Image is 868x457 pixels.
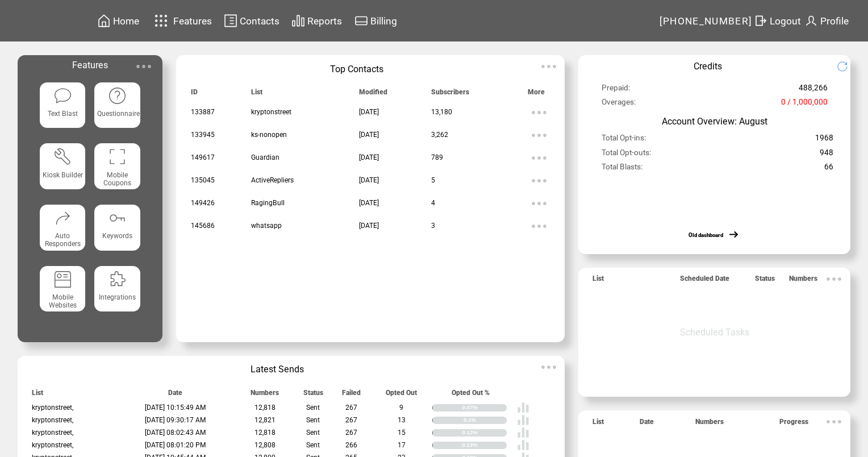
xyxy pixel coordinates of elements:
span: Integrations [99,293,136,301]
span: Numbers [789,275,817,288]
a: Text Blast [40,82,85,135]
img: contacts.svg [224,14,237,28]
span: Mobile Coupons [103,171,131,187]
div: 0.12% [462,429,507,436]
a: Auto Responders [40,205,85,257]
span: Reports [307,15,342,27]
span: [DATE] 08:01:20 PM [145,441,206,449]
span: [DATE] [359,131,379,139]
span: Billing [370,15,397,27]
img: keywords.svg [108,209,127,227]
span: 133945 [191,131,215,139]
span: Profile [820,15,849,27]
a: Mobile Websites [40,266,85,318]
span: Sent [306,429,320,437]
div: 0.1% [464,417,507,423]
div: 0.13% [462,442,507,448]
span: Status [755,275,775,288]
img: profile.svg [804,14,818,28]
span: Contacts [240,15,279,27]
span: [DATE] 08:02:43 AM [145,429,206,437]
img: ellypsis.svg [528,147,550,169]
span: Date [640,418,654,431]
img: questionnaire.svg [108,86,127,105]
span: kryptonstreet, [32,404,73,412]
a: Kiosk Builder [40,143,85,196]
img: exit.svg [754,14,767,28]
span: 4 [431,199,435,207]
img: ellypsis.svg [537,55,560,78]
span: kryptonstreet, [32,441,73,449]
span: 145686 [191,222,215,230]
span: 789 [431,153,443,161]
span: ID [191,88,198,101]
img: ellypsis.svg [528,124,550,147]
img: poll%20-%20white.svg [517,414,529,426]
span: RagingBull [251,199,285,207]
span: [DATE] [359,153,379,161]
span: 15 [398,429,406,437]
span: 9 [399,404,403,412]
span: Sent [306,441,320,449]
span: 267 [345,429,357,437]
span: Opted Out [386,389,417,402]
span: 266 [345,441,357,449]
span: 13,180 [431,108,452,116]
span: Kiosk Builder [43,171,83,179]
span: [PHONE_NUMBER] [660,15,753,27]
a: Home [95,12,141,30]
img: auto-responders.svg [53,209,72,227]
span: 13 [398,416,406,424]
span: List [251,88,262,101]
span: ActiveRepliers [251,176,294,184]
span: [DATE] [359,199,379,207]
span: Failed [342,389,361,402]
span: Scheduled Tasks [680,327,749,338]
img: ellypsis.svg [528,169,550,192]
span: Total Opt-outs: [602,148,651,162]
a: Features [149,10,214,32]
img: creidtcard.svg [354,14,368,28]
img: text-blast.svg [53,86,72,105]
span: Account Overview: August [662,116,767,127]
a: Integrations [94,266,140,318]
span: Scheduled Date [680,275,729,288]
img: chart.svg [291,14,305,28]
span: 149426 [191,199,215,207]
img: poll%20-%20white.svg [517,401,529,414]
span: Top Contacts [330,64,383,74]
img: ellypsis.svg [823,410,845,433]
span: Total Opt-ins: [602,133,646,147]
span: Features [72,60,108,70]
span: 5 [431,176,435,184]
span: Home [113,15,139,27]
span: kryptonstreet, [32,416,73,424]
span: ks-nonopen [251,131,287,139]
a: Contacts [222,12,281,30]
span: Overages: [602,97,636,111]
a: Keywords [94,205,140,257]
a: Profile [803,12,850,30]
img: tool%201.svg [53,147,72,166]
span: 133887 [191,108,215,116]
span: Questionnaire [97,110,140,118]
img: refresh.png [837,61,857,72]
div: 0.07% [462,404,507,411]
span: 267 [345,416,357,424]
span: Logout [770,15,801,27]
span: 17 [398,441,406,449]
span: 12,821 [254,416,276,424]
img: poll%20-%20white.svg [517,439,529,451]
span: 12,818 [254,429,276,437]
span: Sent [306,404,320,412]
span: Subscribers [431,88,469,101]
a: Reports [290,12,344,30]
a: Old dashboard [688,232,723,238]
span: 12,818 [254,404,276,412]
span: Date [168,389,182,402]
img: features.svg [151,11,171,30]
span: Auto Responders [45,232,81,248]
span: Text Blast [48,110,78,118]
span: 1968 [815,133,833,147]
span: Sent [306,416,320,424]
